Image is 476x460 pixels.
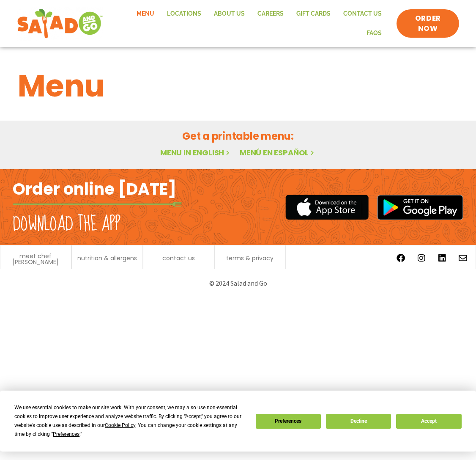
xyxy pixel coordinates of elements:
button: Decline [326,414,391,429]
a: nutrition & allergens [77,255,137,261]
h2: Download the app [13,212,120,236]
a: GIFT CARDS [290,4,337,24]
a: Menu [130,4,161,24]
a: Careers [251,4,290,24]
span: ORDER NOW [405,14,451,34]
button: Preferences [256,414,321,429]
a: About Us [208,4,251,24]
div: We use essential cookies to make our site work. With your consent, we may also use non-essential ... [14,403,245,439]
span: Preferences [53,431,79,437]
img: fork [13,202,182,207]
a: Menu in English [160,147,231,158]
a: Locations [161,4,208,24]
p: © 2024 Salad and Go [8,278,468,289]
img: new-SAG-logo-768×292 [17,7,103,41]
h1: Menu [18,63,458,109]
h2: Get a printable menu: [18,129,458,143]
a: terms & privacy [226,255,274,261]
button: Accept [396,414,461,429]
span: Cookie Policy [105,422,135,428]
img: google_play [377,195,463,220]
nav: Menu [112,4,388,43]
a: FAQs [360,24,388,43]
a: ORDER NOW [397,9,459,38]
a: Menú en español [240,147,316,158]
a: meet chef [PERSON_NAME] [5,253,67,265]
a: Contact Us [337,4,388,24]
a: contact us [162,255,195,261]
h2: Order online [DATE] [13,179,176,199]
img: appstore [285,193,369,221]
